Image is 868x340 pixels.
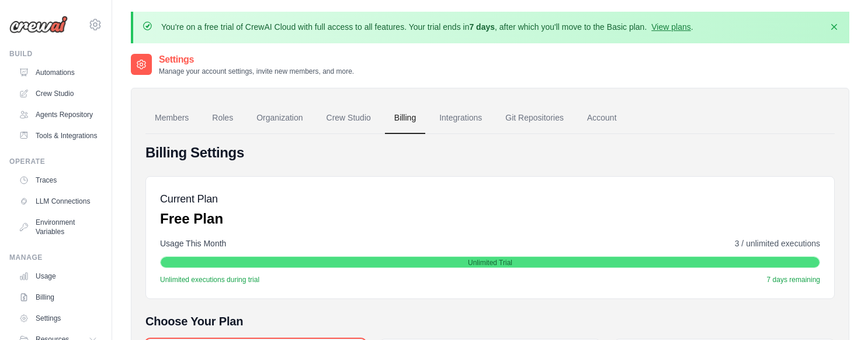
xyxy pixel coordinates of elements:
[14,126,102,145] a: Tools & Integrations
[145,313,835,329] h5: Choose Your Plan
[161,21,693,33] p: You're on a free trial of CrewAI Cloud with full access to all features. Your trial ends in , aft...
[14,288,102,307] a: Billing
[651,22,690,32] a: View plans
[203,102,242,134] a: Roles
[160,275,259,284] span: Unlimited executions during trial
[14,192,102,211] a: LLM Connections
[468,258,512,267] span: Unlimited Trial
[160,238,226,249] span: Usage This Month
[14,213,102,241] a: Environment Variables
[14,309,102,328] a: Settings
[14,105,102,124] a: Agents Repository
[9,157,102,166] div: Operate
[14,267,102,286] a: Usage
[14,171,102,190] a: Traces
[469,22,495,32] strong: 7 days
[9,253,102,262] div: Manage
[160,210,223,228] p: Free Plan
[767,275,820,284] span: 7 days remaining
[160,191,223,207] h5: Current Plan
[14,84,102,103] a: Crew Studio
[9,16,68,33] img: Logo
[430,102,491,134] a: Integrations
[317,102,380,134] a: Crew Studio
[159,67,354,76] p: Manage your account settings, invite new members, and more.
[145,102,198,134] a: Members
[14,63,102,82] a: Automations
[145,143,835,162] h4: Billing Settings
[9,49,102,59] div: Build
[496,102,573,134] a: Git Repositories
[578,102,626,134] a: Account
[159,53,354,67] h2: Settings
[735,238,820,249] span: 3 / unlimited executions
[385,102,425,134] a: Billing
[247,102,312,134] a: Organization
